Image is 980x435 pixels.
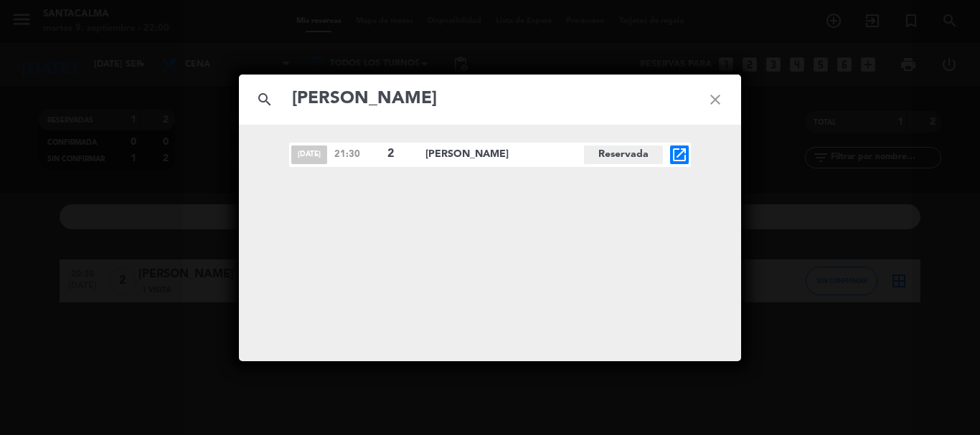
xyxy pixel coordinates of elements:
[291,145,327,164] span: [DATE]
[584,145,663,164] span: Reservada
[425,146,584,163] span: [PERSON_NAME]
[387,145,413,163] span: 2
[671,146,688,163] i: open_in_new
[689,74,741,125] i: close
[239,74,291,125] i: search
[334,147,380,162] span: 21:30
[291,85,689,114] input: Buscar reservas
